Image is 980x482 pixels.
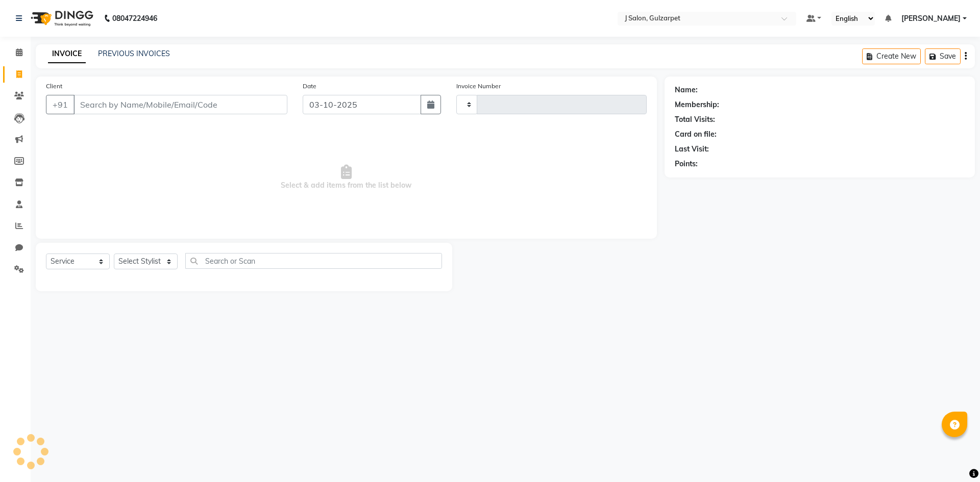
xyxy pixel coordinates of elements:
img: logo [26,4,96,33]
b: 08047224946 [112,4,157,33]
label: Invoice Number [456,82,501,91]
span: [PERSON_NAME] [901,13,961,24]
a: INVOICE [48,45,86,63]
button: Create New [862,48,921,64]
input: Search or Scan [185,253,442,269]
input: Search by Name/Mobile/Email/Code [73,95,287,114]
div: Last Visit: [675,144,709,155]
button: +91 [46,95,75,114]
div: Membership: [675,99,719,110]
a: PREVIOUS INVOICES [98,49,170,58]
div: Card on file: [675,129,717,140]
label: Client [46,82,62,91]
span: Select & add items from the list below [46,126,647,229]
button: Save [925,48,961,64]
label: Date [303,82,316,91]
div: Points: [675,159,698,169]
div: Name: [675,85,698,95]
div: Total Visits: [675,114,715,125]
